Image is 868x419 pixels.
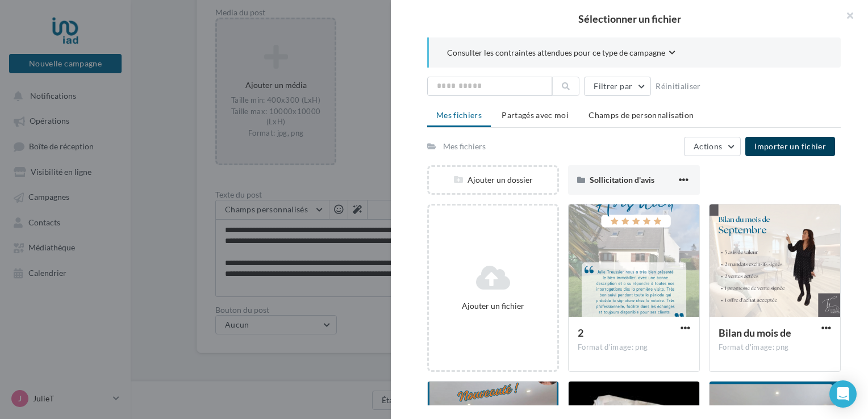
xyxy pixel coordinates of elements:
button: Consulter les contraintes attendues pour ce type de campagne [447,47,675,61]
h2: Sélectionner un fichier [409,14,850,24]
button: Actions [684,137,741,156]
span: Importer un fichier [754,141,826,151]
span: Mes fichiers [436,110,482,120]
div: Open Intercom Messenger [829,380,857,408]
span: Actions [694,141,722,151]
span: Sollicitation d'avis [590,175,654,185]
span: 2 [578,326,583,339]
div: Ajouter un dossier [429,174,557,186]
span: Champs de personnalisation [589,110,694,120]
span: Partagés avec moi [502,110,569,120]
div: Mes fichiers [443,141,486,152]
span: Bilan du mois de [719,326,791,339]
div: Format d'image: png [719,342,831,353]
span: Consulter les contraintes attendues pour ce type de campagne [447,47,665,58]
div: Ajouter un fichier [433,300,553,312]
button: Réinitialiser [651,79,706,93]
div: Format d'image: png [578,342,690,353]
button: Filtrer par [584,77,651,96]
button: Importer un fichier [745,137,835,156]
